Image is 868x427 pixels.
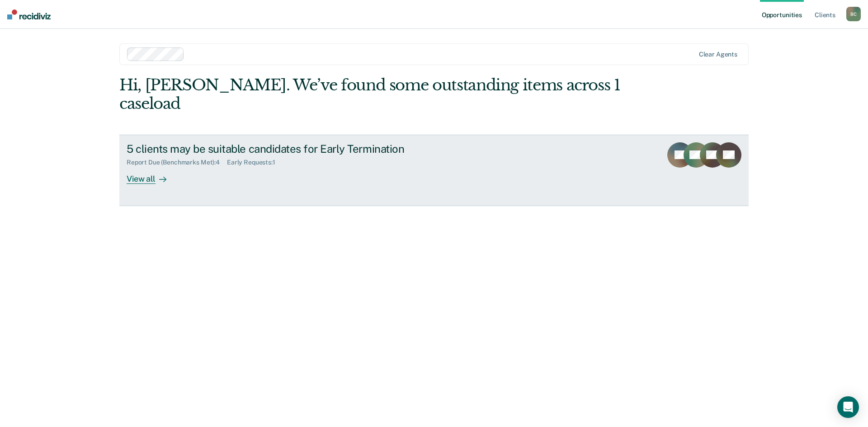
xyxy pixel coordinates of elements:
[7,9,51,19] img: Recidiviz
[846,7,861,21] button: BC
[699,51,737,58] div: Clear agents
[127,142,444,155] div: 5 clients may be suitable candidates for Early Termination
[227,159,283,166] div: Early Requests : 1
[119,135,749,206] a: 5 clients may be suitable candidates for Early TerminationReport Due (Benchmarks Met):4Early Requ...
[846,7,861,21] div: B C
[127,159,227,166] div: Report Due (Benchmarks Met) : 4
[837,396,859,418] div: Open Intercom Messenger
[119,76,623,113] div: Hi, [PERSON_NAME]. We’ve found some outstanding items across 1 caseload
[127,166,177,184] div: View all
